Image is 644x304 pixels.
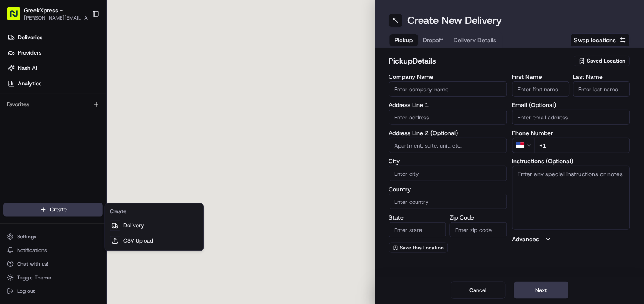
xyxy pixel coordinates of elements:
a: 💻API Documentation [69,164,141,180]
div: 💻 [72,168,79,175]
span: Save this Location [400,244,444,251]
span: [DATE] [69,132,86,139]
span: Delivery Details [454,36,497,44]
a: Delivery [106,218,202,234]
button: Saved Location [574,55,630,67]
label: Zip Code [450,214,507,220]
input: Enter country [389,194,507,209]
label: State [389,214,446,220]
label: First Name [512,74,570,80]
input: Enter email address [512,110,631,125]
span: Providers [18,49,41,57]
div: We're available if you need us! [29,90,108,97]
a: Powered byPylon [60,188,103,195]
button: See all [132,109,155,119]
h2: pickup Details [389,55,569,67]
span: Swap locations [574,36,616,44]
input: Enter first name [512,81,570,97]
button: Save this Location [389,243,448,253]
span: Analytics [18,80,41,87]
img: 1736555255976-a54dd68f-1ca7-489b-9aae-adbdc363a1c4 [9,81,24,97]
label: Address Line 2 (Optional) [389,130,507,136]
span: Notifications [17,247,47,254]
div: Past conversations [9,111,57,118]
label: Address Line 1 [389,102,507,108]
label: Advanced [512,235,540,243]
span: • [64,132,67,139]
input: Enter city [389,166,507,181]
label: Country [389,186,507,192]
input: Enter phone number [534,138,631,153]
label: Instructions (Optional) [512,158,631,164]
span: Create [50,206,67,214]
img: Regen Pajulas [9,124,22,138]
label: City [389,158,507,164]
h1: Create New Delivery [408,14,502,27]
label: Last Name [573,74,630,80]
a: CSV Upload [106,234,202,249]
button: Cancel [451,282,506,299]
a: 📗Knowledge Base [5,164,69,180]
span: API Documentation [81,168,137,176]
input: Enter state [389,222,446,237]
label: Phone Number [512,130,631,136]
input: Enter last name [573,81,630,97]
span: Nash AI [18,64,37,72]
span: Knowledge Base [17,168,65,176]
span: Regen Pajulas [26,132,62,139]
label: Email (Optional) [512,102,631,108]
span: Pickup [395,36,413,44]
button: Next [514,282,569,299]
span: [PERSON_NAME][EMAIL_ADDRESS][DOMAIN_NAME] [24,14,92,21]
span: Saved Location [587,57,626,65]
img: Nash [9,9,26,26]
div: Start new chat [29,81,140,90]
span: Toggle Theme [17,274,51,281]
p: Welcome 👋 [9,34,155,48]
label: Company Name [389,74,507,80]
span: Chat with us! [17,261,48,267]
input: Enter zip code [450,222,507,237]
input: Enter company name [389,81,507,97]
input: Clear [22,55,141,64]
span: GreekXpress - [GEOGRAPHIC_DATA] [24,6,83,14]
div: 📗 [9,168,15,175]
input: Enter address [389,110,507,125]
button: Swap locations [571,33,630,47]
span: Deliveries [18,34,42,41]
span: Settings [17,233,36,240]
span: Pylon [85,188,103,195]
input: Apartment, suite, unit, etc. [389,138,507,153]
button: Start new chat [145,84,155,94]
span: Dropoff [423,36,444,44]
div: Favorites [3,98,103,111]
img: 1736555255976-a54dd68f-1ca7-489b-9aae-adbdc363a1c4 [17,133,24,139]
span: Log out [17,288,35,295]
div: Create [106,206,202,218]
button: Advanced [512,235,631,243]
